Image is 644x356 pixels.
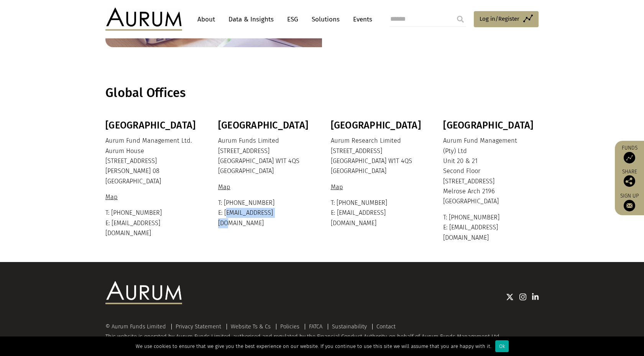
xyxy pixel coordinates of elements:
[218,136,312,176] p: Aurum Funds Limited [STREET_ADDRESS] [GEOGRAPHIC_DATA] W1T 4QS [GEOGRAPHIC_DATA]
[619,145,640,163] a: Funds
[619,169,640,187] div: Share
[506,293,514,301] img: Twitter icon
[495,340,509,352] div: Ok
[105,208,199,238] p: T: [PHONE_NUMBER] E: [EMAIL_ADDRESS][DOMAIN_NAME]
[105,120,199,131] h3: [GEOGRAPHIC_DATA]
[474,11,539,27] a: Log in/Register
[624,175,635,187] img: Share this post
[105,281,182,304] img: Aurum Logo
[283,12,302,26] a: ESG
[443,136,537,207] p: Aurum Fund Management (Pty) Ltd Unit 20 & 21 Second Floor [STREET_ADDRESS] Melrose Arch 2196 [GEO...
[218,183,232,191] a: Map
[105,136,199,186] p: Aurum Fund Management Ltd. Aurum House [STREET_ADDRESS] [PERSON_NAME] 08 [GEOGRAPHIC_DATA]
[532,293,539,301] img: Linkedin icon
[218,198,312,228] p: T: [PHONE_NUMBER] E: [EMAIL_ADDRESS][DOMAIN_NAME]
[624,200,635,211] img: Sign up to our newsletter
[519,293,526,301] img: Instagram icon
[624,152,635,163] img: Access Funds
[443,120,537,131] h3: [GEOGRAPHIC_DATA]
[105,193,120,201] a: Map
[332,323,367,330] a: Sustainability
[194,12,219,26] a: About
[331,183,345,191] a: Map
[349,12,372,26] a: Events
[308,12,343,26] a: Solutions
[105,86,537,101] h1: Global Offices
[225,12,278,26] a: Data & Insights
[376,323,396,330] a: Contact
[218,120,312,131] h3: [GEOGRAPHIC_DATA]
[280,323,299,330] a: Policies
[453,12,468,27] input: Submit
[105,324,170,330] div: © Aurum Funds Limited
[309,323,322,330] a: FATCA
[443,213,537,243] p: T: [PHONE_NUMBER] E: [EMAIL_ADDRESS][DOMAIN_NAME]
[331,120,424,131] h3: [GEOGRAPHIC_DATA]
[619,193,640,211] a: Sign up
[105,323,539,347] div: This website is operated by Aurum Funds Limited, authorised and regulated by the Financial Conduc...
[480,14,519,23] span: Log in/Register
[331,136,424,176] p: Aurum Research Limited [STREET_ADDRESS] [GEOGRAPHIC_DATA] W1T 4QS [GEOGRAPHIC_DATA]
[176,323,221,330] a: Privacy Statement
[105,8,182,31] img: Aurum
[231,323,271,330] a: Website Ts & Cs
[331,198,424,228] p: T: [PHONE_NUMBER] E: [EMAIL_ADDRESS][DOMAIN_NAME]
